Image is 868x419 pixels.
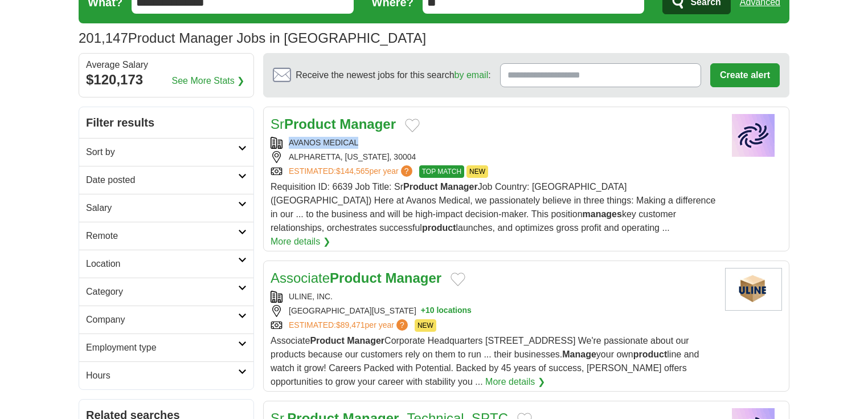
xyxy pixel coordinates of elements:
[271,305,716,317] div: [GEOGRAPHIC_DATA][US_STATE]
[79,278,253,306] a: Category
[421,305,425,317] span: +
[79,361,253,389] a: Hours
[289,319,410,332] a: ESTIMATED:$89,471per year?
[79,107,253,138] h2: Filter results
[271,182,715,233] span: Requisition ID: 6639 Job Title: Sr Job Country: [GEOGRAPHIC_DATA] ([GEOGRAPHIC_DATA]) Here at Ava...
[415,319,436,332] span: NEW
[455,70,489,80] a: by email
[79,194,253,222] a: Salary
[172,74,245,88] a: See More Stats ❯
[271,137,716,149] div: AVANOS MEDICAL
[79,250,253,278] a: Location
[79,30,426,46] h1: Product Manager Jobs in [GEOGRAPHIC_DATA]
[583,209,622,219] strong: manages
[422,223,456,233] strong: product
[336,320,365,329] span: $89,471
[271,235,330,249] a: More details ❯
[289,165,415,178] a: ESTIMATED:$144,565per year?
[79,306,253,333] a: Company
[271,116,396,132] a: SrProduct Manager
[86,257,238,271] h2: Location
[86,70,247,90] div: $120,173
[271,270,441,286] a: AssociateProduct Manager
[79,166,253,194] a: Date posted
[401,165,412,177] span: ?
[405,119,420,132] button: Add to favorite jobs
[86,173,238,187] h2: Date posted
[271,151,716,163] div: ALPHARETTA, [US_STATE], 30004
[336,166,369,176] span: $144,565
[284,116,336,132] strong: Product
[347,336,384,345] strong: Manager
[485,375,545,389] a: More details ❯
[725,114,782,157] img: Company logo
[562,349,596,359] strong: Manage
[79,333,253,361] a: Employment type
[289,292,333,301] a: ULINE, INC.
[396,319,408,331] span: ?
[79,28,128,48] span: 201,147
[86,60,247,70] div: Average Salary
[440,182,478,192] strong: Manager
[633,349,668,359] strong: product
[385,270,441,286] strong: Manager
[403,182,437,192] strong: Product
[710,63,780,87] button: Create alert
[725,268,782,311] img: Uline logo
[79,222,253,250] a: Remote
[330,270,382,286] strong: Product
[86,369,238,383] h2: Hours
[296,68,490,82] span: Receive the newest jobs for this search :
[86,313,238,327] h2: Company
[86,341,238,355] h2: Employment type
[421,305,472,317] button: +10 locations
[339,116,396,132] strong: Manager
[451,272,465,286] button: Add to favorite jobs
[419,165,464,178] span: TOP MATCH
[86,145,238,159] h2: Sort by
[86,285,238,299] h2: Category
[86,229,238,243] h2: Remote
[466,165,488,178] span: NEW
[271,336,699,387] span: Associate Corporate Headquarters [STREET_ADDRESS] We're passionate about our products because our...
[86,201,238,215] h2: Salary
[79,138,253,166] a: Sort by
[310,336,344,345] strong: Product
